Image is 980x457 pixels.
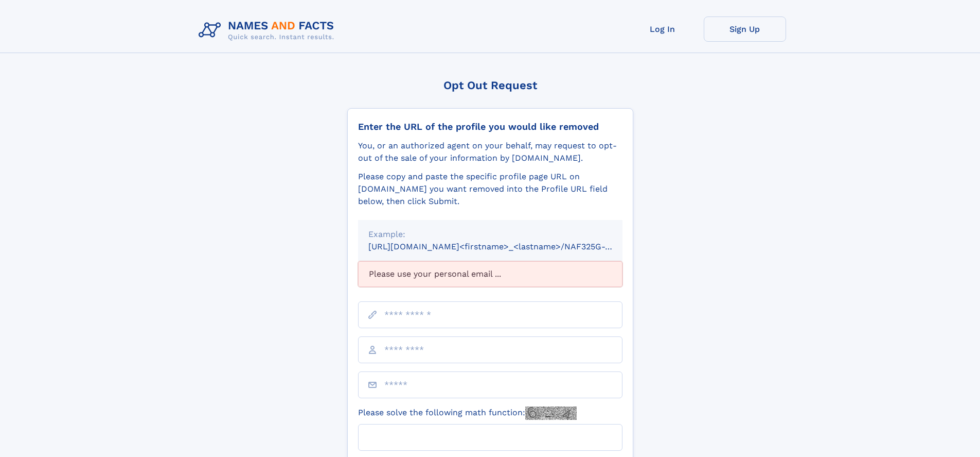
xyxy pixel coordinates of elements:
div: Please copy and paste the specific profile page URL on [DOMAIN_NAME] you want removed into the Pr... [358,171,622,208]
small: [URL][DOMAIN_NAME]<firstname>_<lastname>/NAF325G-xxxxxxxx [368,242,642,251]
div: Example: [368,228,612,241]
a: Sign Up [704,16,786,42]
div: You, or an authorized agent on your behalf, may request to opt-out of the sale of your informatio... [358,140,622,164]
label: Please solve the following math function: [358,407,577,420]
img: Logo Names and Facts [194,16,343,44]
a: Log In [621,16,704,42]
div: Opt Out Request [347,79,633,92]
div: Enter the URL of the profile you would like removed [358,121,622,132]
div: Please use your personal email ... [358,261,622,287]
